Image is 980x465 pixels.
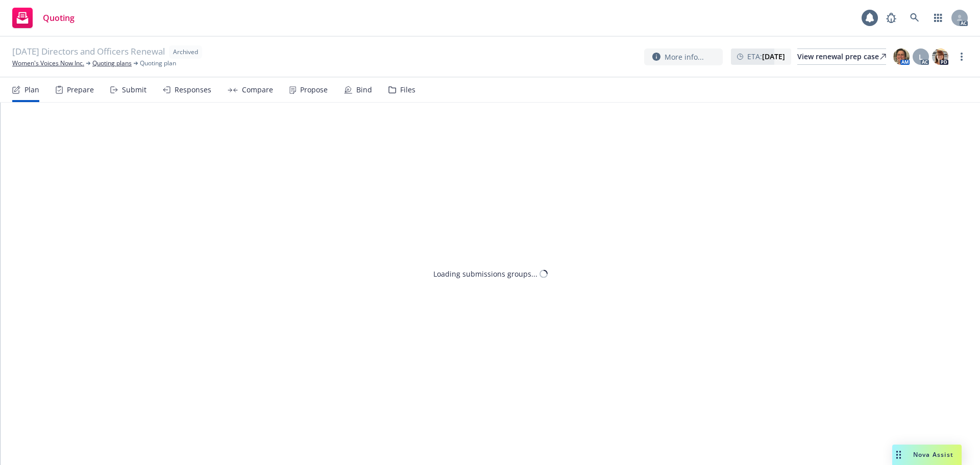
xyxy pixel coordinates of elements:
button: More info... [644,48,723,65]
div: View renewal prep case [797,49,886,64]
a: Search [904,8,925,28]
span: Quoting [43,14,75,22]
span: Nova Assist [913,450,953,459]
button: Nova Assist [892,445,962,465]
div: Responses [175,86,211,94]
a: Quoting [8,4,79,32]
div: Submit [122,86,146,94]
div: Plan [24,86,39,94]
span: Archived [173,47,198,57]
div: Compare [242,86,273,94]
span: Quoting plan [140,59,176,68]
span: ETA : [747,51,785,62]
a: more [955,51,968,63]
div: Propose [300,86,328,94]
div: Prepare [67,86,94,94]
a: Women's Voices Now Inc. [12,59,84,68]
span: [DATE] Directors and Officers Renewal [12,45,165,59]
div: Loading submissions groups... [433,268,537,279]
strong: [DATE] [762,52,785,61]
div: Files [400,86,415,94]
a: Report a Bug [881,8,901,28]
a: Switch app [928,8,948,28]
span: More info... [665,52,704,62]
img: photo [932,48,948,65]
img: photo [893,48,910,65]
div: Drag to move [892,445,905,465]
div: Bind [356,86,372,94]
a: View renewal prep case [797,48,886,65]
a: Quoting plans [92,59,132,68]
span: L [919,52,923,62]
